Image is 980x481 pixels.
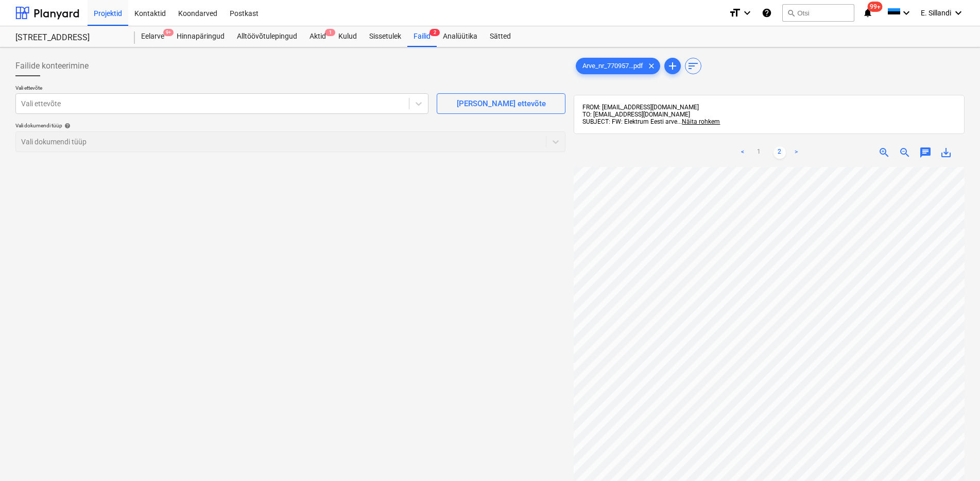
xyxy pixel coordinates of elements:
[753,146,765,159] a: Page 1
[736,146,749,159] a: Previous page
[645,60,658,72] span: clear
[429,29,440,36] span: 2
[919,146,932,159] span: chat
[163,29,174,36] span: 9+
[787,9,795,17] span: search
[582,111,690,118] span: TO: [EMAIL_ADDRESS][DOMAIN_NAME]
[868,2,883,12] span: 99+
[15,122,565,129] div: Vali dokumendi tüüp
[782,4,854,22] button: Otsi
[863,7,873,19] i: notifications
[729,7,741,19] i: format_size
[135,26,170,47] div: Eelarve
[407,26,437,47] a: Failid2
[303,26,332,47] div: Aktid
[929,432,980,481] iframe: Chat Widget
[899,146,911,159] span: zoom_out
[437,93,565,114] button: [PERSON_NAME] ettevõte
[407,26,437,47] div: Failid
[576,58,660,74] div: Arve_nr_770957...pdf
[666,60,679,72] span: add
[762,7,772,19] i: Abikeskus
[677,118,720,125] span: ...
[15,32,123,43] div: [STREET_ADDRESS]
[437,26,484,47] a: Analüütika
[325,29,335,36] span: 1
[790,146,802,159] a: Next page
[940,146,952,159] span: save_alt
[457,97,546,110] div: [PERSON_NAME] ettevõte
[363,26,407,47] a: Sissetulek
[332,26,363,47] a: Kulud
[170,26,231,47] a: Hinnapäringud
[582,104,699,111] span: FROM: [EMAIL_ADDRESS][DOMAIN_NAME]
[582,118,677,125] span: SUBJECT: FW: Elektrum Eesti arve
[484,26,517,47] a: Sätted
[303,26,332,47] a: Aktid1
[921,9,951,17] span: E. Sillandi
[878,146,890,159] span: zoom_in
[62,123,71,129] span: help
[15,85,428,93] p: Vali ettevõte
[900,7,913,19] i: keyboard_arrow_down
[15,60,89,72] span: Failide konteerimine
[231,26,303,47] a: Alltöövõtulepingud
[576,62,649,70] span: Arve_nr_770957...pdf
[952,7,965,19] i: keyboard_arrow_down
[773,146,786,159] a: Page 2 is your current page
[741,7,753,19] i: keyboard_arrow_down
[135,26,170,47] a: Eelarve9+
[682,118,720,125] span: Näita rohkem
[687,60,699,72] span: sort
